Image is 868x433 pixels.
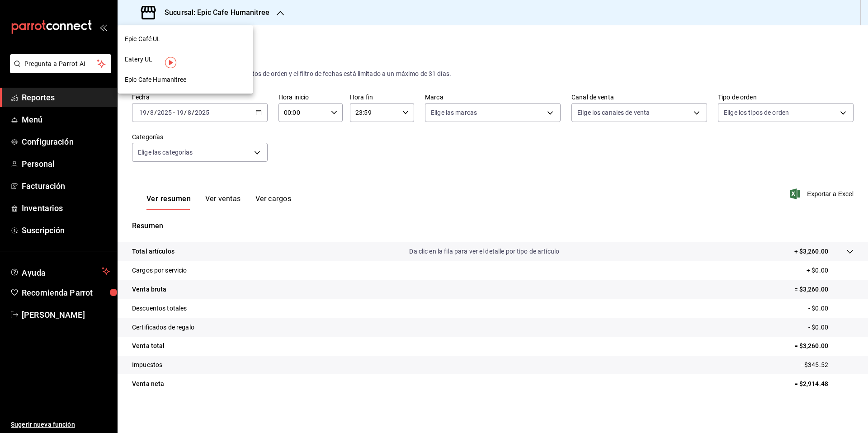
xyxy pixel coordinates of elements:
[118,70,253,90] div: Epic Cafe Humanitree
[125,34,161,44] span: Epic Café UL
[118,29,253,49] div: Epic Café UL
[165,57,176,68] img: Tooltip marker
[125,55,152,64] span: Eatery UL
[125,75,187,85] span: Epic Cafe Humanitree
[118,49,253,70] div: Eatery UL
